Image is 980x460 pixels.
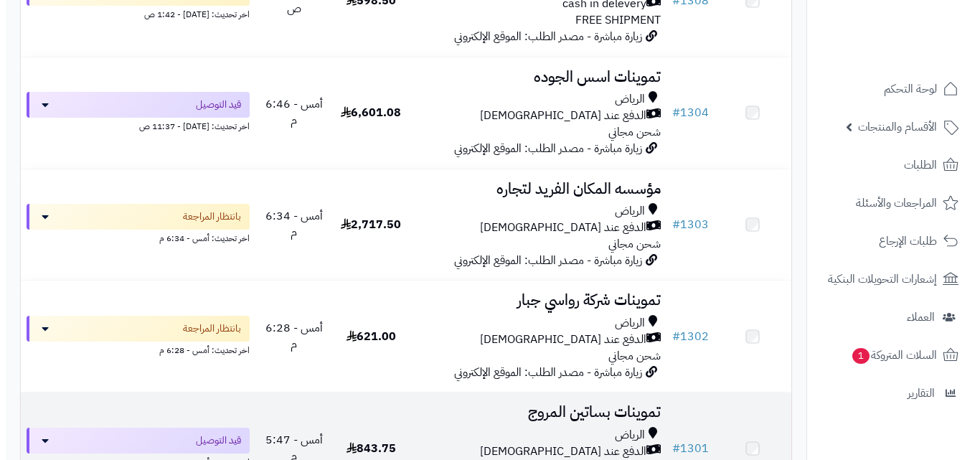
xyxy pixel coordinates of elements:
span: الدفع عند [DEMOGRAPHIC_DATA] [474,332,641,348]
span: الدفع عند [DEMOGRAPHIC_DATA] [474,108,641,124]
span: بانتظار المراجعة [177,210,235,224]
div: اخر تحديث: أمس - 6:34 م [21,230,244,245]
div: اخر تحديث: أمس - 6:28 م [21,342,244,357]
span: زيارة مباشرة - مصدر الطلب: الموقع الإلكتروني [448,364,636,381]
a: المراجعات والأسئلة [810,186,961,220]
a: الطلبات [810,148,961,182]
h3: تموينات بساتين المروج [410,404,655,421]
span: الرياض [609,203,639,220]
span: بانتظار المراجعة [177,321,235,336]
span: 6,601.08 [335,104,395,121]
span: شحن مجاني [603,235,655,253]
span: إشعارات التحويلات البنكية [822,269,931,289]
span: 843.75 [341,440,390,457]
span: أمس - 6:28 م [260,319,317,353]
a: طلبات الإرجاع [810,224,961,258]
a: السلات المتروكة1 [810,338,961,372]
span: 1 [847,348,864,364]
a: #1303 [666,216,703,233]
a: العملاء [810,300,961,334]
span: الرياض [609,315,639,332]
span: الطلبات [898,155,931,175]
a: التقارير [810,376,961,410]
span: الأقسام والمنتجات [852,117,931,137]
span: # [666,104,674,121]
h3: تموينات اسس الجوده [410,69,655,85]
span: أمس - 6:34 م [260,207,317,241]
span: 621.00 [341,328,390,345]
span: لوحة التحكم [878,79,931,99]
span: المراجعات والأسئلة [850,193,931,213]
span: أمس - 6:46 م [260,95,317,129]
span: زيارة مباشرة - مصدر الطلب: الموقع الإلكتروني [448,28,636,45]
h3: مؤسسه المكان الفريد لتجاره [410,181,655,197]
span: الدفع عند [DEMOGRAPHIC_DATA] [474,220,641,236]
a: #1302 [666,328,703,345]
a: إشعارات التحويلات البنكية [810,262,961,296]
span: زيارة مباشرة - مصدر الطلب: الموقع الإلكتروني [448,140,636,157]
span: شحن مجاني [603,123,655,141]
span: شحن مجاني [603,347,655,365]
span: # [666,216,674,233]
div: اخر تحديث: [DATE] - 1:42 ص [21,6,244,21]
span: 2,717.50 [335,216,395,233]
a: #1301 [666,440,703,457]
span: العملاء [901,307,929,327]
span: الرياض [609,91,639,108]
span: FREE SHIPMENT [570,11,655,29]
span: قيد التوصيل [190,98,235,112]
span: طلبات الإرجاع [873,231,931,251]
span: الرياض [609,427,639,443]
div: اخر تحديث: [DATE] - 11:37 ص [21,118,244,133]
span: زيارة مباشرة - مصدر الطلب: الموقع الإلكتروني [448,252,636,269]
a: لوحة التحكم [810,72,961,106]
span: التقارير [902,383,929,403]
h3: تموينات شركة رواسي جبار [410,292,655,309]
a: #1304 [666,104,703,121]
span: السلات المتروكة [845,345,931,365]
span: # [666,328,674,345]
span: قيد التوصيل [190,433,235,448]
span: الدفع عند [DEMOGRAPHIC_DATA] [474,443,641,460]
span: # [666,440,674,457]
